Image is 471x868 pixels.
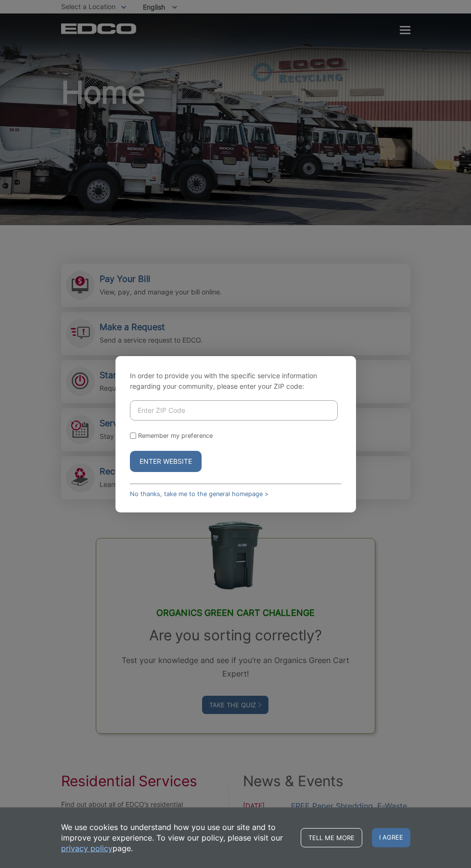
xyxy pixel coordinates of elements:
input: Enter ZIP Code [130,400,338,421]
span: I agree [372,828,410,847]
p: We use cookies to understand how you use our site and to improve your experience. To view our pol... [61,822,291,854]
a: No thanks, take me to the general homepage > [130,490,268,498]
p: In order to provide you with the specific service information regarding your community, please en... [130,370,342,392]
a: privacy policy [61,843,113,854]
label: Remember my preference [138,432,213,439]
a: Tell me more [301,828,362,847]
button: Enter Website [130,451,202,472]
